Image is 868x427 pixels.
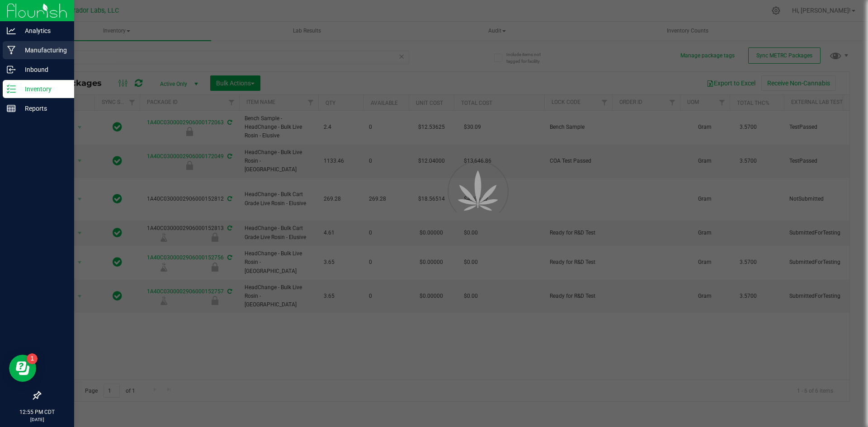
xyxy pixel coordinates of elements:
p: Manufacturing [16,45,70,56]
inline-svg: Manufacturing [7,46,16,55]
inline-svg: Inventory [7,84,16,94]
p: Reports [16,103,70,114]
p: [DATE] [4,416,70,423]
inline-svg: Reports [7,104,16,113]
p: 12:55 PM CDT [4,408,70,416]
p: Inbound [16,64,70,75]
iframe: Resource center [9,355,36,382]
inline-svg: Inbound [7,65,16,74]
p: Analytics [16,25,70,36]
inline-svg: Analytics [7,26,16,35]
p: Inventory [16,84,70,94]
iframe: Resource center unread badge [27,353,38,364]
